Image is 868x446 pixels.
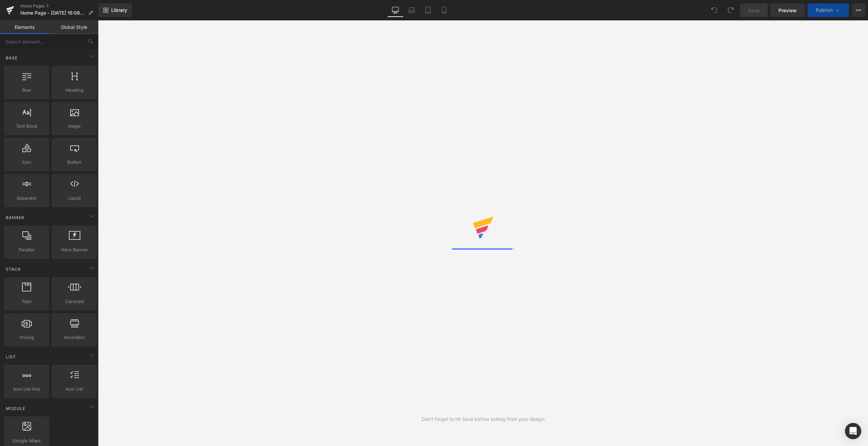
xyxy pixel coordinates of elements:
[54,386,95,393] span: Icon List
[54,334,95,341] span: Accordion
[54,195,95,202] span: Liquid
[748,7,759,14] span: Save
[387,3,403,17] a: Desktop
[852,3,865,17] button: More
[5,266,22,272] span: Stack
[6,195,47,202] span: Separator
[421,415,545,423] div: Don't forget to hit Save before exiting from your design
[845,423,861,439] div: Open Intercom Messenger
[778,7,797,14] span: Preview
[808,3,849,17] button: Publish
[54,87,95,94] span: Heading
[6,159,47,166] span: Icon
[5,354,17,360] span: List
[20,3,98,9] a: Home Pages
[6,123,47,130] span: Text Block
[6,87,47,94] span: Row
[20,10,85,16] span: Home Page - [DATE] 16:06:38
[816,7,833,13] span: Publish
[5,214,25,221] span: Banner
[6,298,47,305] span: Tabs
[6,437,47,444] span: Google Maps
[54,159,95,166] span: Button
[49,20,98,34] a: Global Style
[6,334,47,341] span: Pricing
[724,3,737,17] button: Redo
[5,55,18,61] span: Base
[54,246,95,253] span: Hero Banner
[111,7,127,13] span: Library
[6,386,47,393] span: Icon List Hoz
[436,3,452,17] a: Mobile
[54,298,95,305] span: Carousel
[54,123,95,130] span: Image
[6,246,47,253] span: Parallax
[5,405,26,412] span: Module
[770,3,805,17] a: Preview
[98,3,132,17] a: New Library
[708,3,721,17] button: Undo
[420,3,436,17] a: Tablet
[403,3,420,17] a: Laptop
